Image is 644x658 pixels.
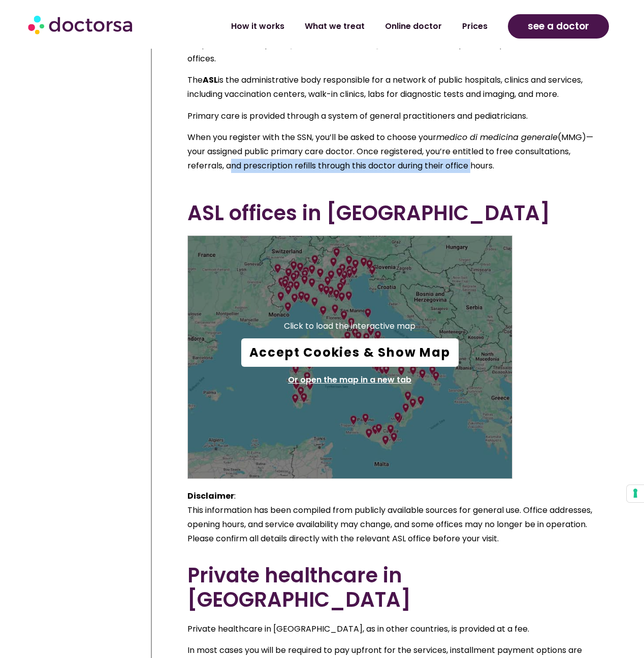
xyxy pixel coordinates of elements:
b: ASL [203,74,218,86]
a: What we treat [295,15,375,38]
a: How it works [221,15,295,38]
h2: ASL offices in [GEOGRAPHIC_DATA] [187,201,595,225]
button: Accept Cookies & Show Map [241,338,459,367]
button: Your consent preferences for tracking technologies [627,485,644,502]
span: see a doctor [528,18,589,34]
p: Click to load the interactive map [284,319,415,333]
a: see a doctor [508,14,609,39]
p: : This information has been compiled from publicly available sources for general use. Office addr... [187,489,595,546]
p: When you register with the SSN, you’ll be asked to choose your (MMG)—your assigned public primary... [187,130,595,173]
a: Prices [452,15,498,38]
a: Or open the map in a new tab [288,374,411,386]
nav: Menu [173,15,498,38]
h2: Private healthcare in [GEOGRAPHIC_DATA] [187,563,595,612]
strong: Disclaimer [187,490,234,502]
span: Private healthcare in [GEOGRAPHIC_DATA], as in other countries, is provided at a fee. [187,623,529,635]
i: medico di medicina generale [436,131,558,143]
a: Online doctor [375,15,452,38]
p: Primary care is provided through a system of general practitioners and pediatricians. [187,109,595,123]
p: The is the administrative body responsible for a network of public hospitals, clinics and service... [187,73,595,101]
